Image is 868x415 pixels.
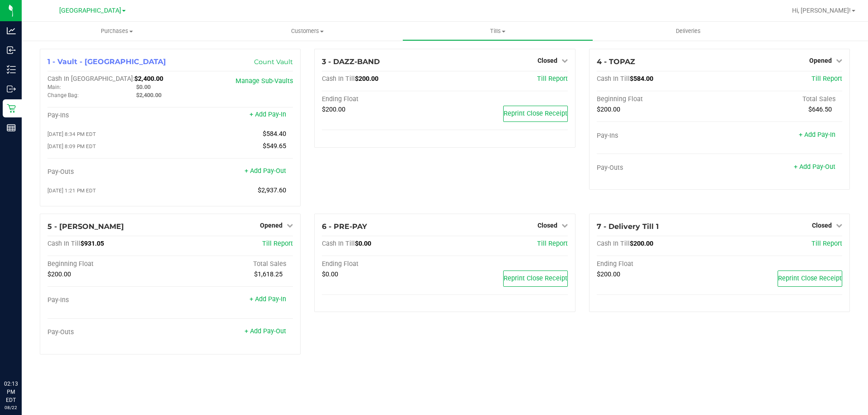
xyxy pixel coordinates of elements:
a: + Add Pay-In [799,131,835,139]
div: Ending Float [322,260,445,268]
inline-svg: Inbound [7,46,16,55]
span: Change Bag: [47,92,79,98]
span: [DATE] 8:09 PM EDT [47,143,96,149]
span: Cash In Till [597,75,630,83]
span: Cash In Till [322,75,355,83]
inline-svg: Analytics [7,26,16,35]
inline-svg: Inventory [7,65,16,74]
span: Cash In Till [597,240,630,247]
span: $0.00 [136,84,151,90]
div: Pay-Ins [597,132,720,140]
a: + Add Pay-In [250,295,286,303]
a: Customers [212,22,402,41]
span: Tills [403,27,592,35]
span: Cash In Till [322,240,355,247]
a: Deliveries [593,22,783,41]
p: 02:13 PM EDT [4,380,18,404]
span: Main: [47,84,61,90]
a: Till Report [811,75,842,83]
span: $2,400.00 [136,92,161,98]
span: [GEOGRAPHIC_DATA] [59,7,121,14]
span: [DATE] 8:34 PM EDT [47,131,96,137]
inline-svg: Retail [7,104,16,113]
span: $200.00 [322,106,345,113]
span: $200.00 [630,240,653,247]
div: Total Sales [170,260,293,268]
a: Manage Sub-Vaults [236,77,293,85]
a: + Add Pay-In [250,111,286,118]
span: $931.05 [80,240,104,247]
span: 3 - DAZZ-BAND [322,57,380,66]
button: Reprint Close Receipt [503,106,568,122]
div: Beginning Float [47,260,170,268]
span: Customers [212,27,402,35]
span: 4 - TOPAZ [597,57,635,66]
a: Till Report [811,240,842,247]
a: + Add Pay-Out [245,327,286,335]
span: Purchases [22,27,212,35]
div: Ending Float [597,260,720,268]
div: Pay-Outs [597,164,720,172]
span: $2,400.00 [134,75,163,83]
span: 5 - [PERSON_NAME] [47,222,124,231]
span: Closed [538,222,557,229]
span: Opened [809,57,832,64]
div: Pay-Ins [47,296,170,304]
div: Pay-Ins [47,112,170,120]
span: Cash In [GEOGRAPHIC_DATA]: [47,75,134,83]
span: $0.00 [355,240,371,247]
a: + Add Pay-Out [245,167,286,175]
span: Cash In Till [47,240,80,247]
div: Beginning Float [597,95,720,103]
div: Ending Float [322,95,445,103]
button: Reprint Close Receipt [778,270,842,287]
span: $584.00 [630,75,653,83]
a: Till Report [537,75,568,83]
button: Reprint Close Receipt [503,270,568,287]
span: $2,937.60 [258,187,286,194]
span: $200.00 [47,270,71,278]
a: Tills [402,22,593,41]
span: $200.00 [597,270,620,278]
span: Deliveries [664,27,713,35]
span: 6 - PRE-PAY [322,222,367,231]
a: Till Report [537,240,568,247]
div: Pay-Outs [47,168,170,176]
span: 1 - Vault - [GEOGRAPHIC_DATA] [47,57,166,66]
span: $584.40 [263,130,286,138]
a: Count Vault [254,58,293,66]
span: Reprint Close Receipt [504,110,567,117]
p: 08/22 [4,404,18,411]
span: Closed [538,57,557,64]
span: 7 - Delivery Till 1 [597,222,659,231]
span: $200.00 [597,106,620,113]
span: $0.00 [322,270,338,278]
span: Reprint Close Receipt [778,275,842,282]
span: $646.50 [808,106,832,113]
span: $1,618.25 [254,270,283,278]
span: [DATE] 1:21 PM EDT [47,187,96,194]
inline-svg: Outbound [7,84,16,93]
span: Hi, [PERSON_NAME]! [792,7,851,14]
div: Pay-Outs [47,328,170,336]
span: Reprint Close Receipt [504,275,567,282]
span: $200.00 [355,75,378,83]
a: Till Report [262,240,293,247]
inline-svg: Reports [7,123,16,132]
span: Closed [812,222,832,229]
span: $549.65 [263,142,286,150]
a: + Add Pay-Out [794,163,835,171]
div: Total Sales [719,95,842,103]
span: Opened [260,222,283,229]
a: Purchases [22,22,212,41]
iframe: Resource center [9,343,36,370]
